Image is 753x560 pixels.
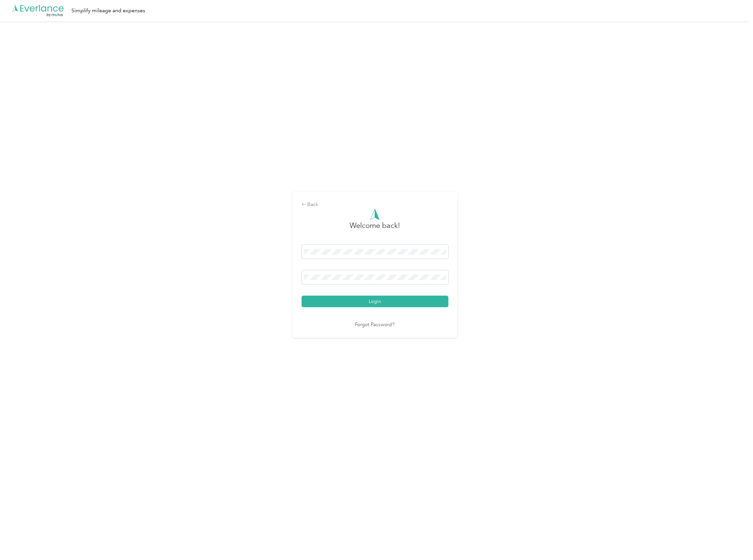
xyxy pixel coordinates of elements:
button: Login [302,296,448,307]
div: Simplify mileage and expenses [71,7,145,15]
h3: greeting [350,220,400,238]
a: Forgot Password? [355,321,395,329]
iframe: Everlance-gr Chat Button Frame [716,523,753,560]
div: Back [302,201,448,209]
